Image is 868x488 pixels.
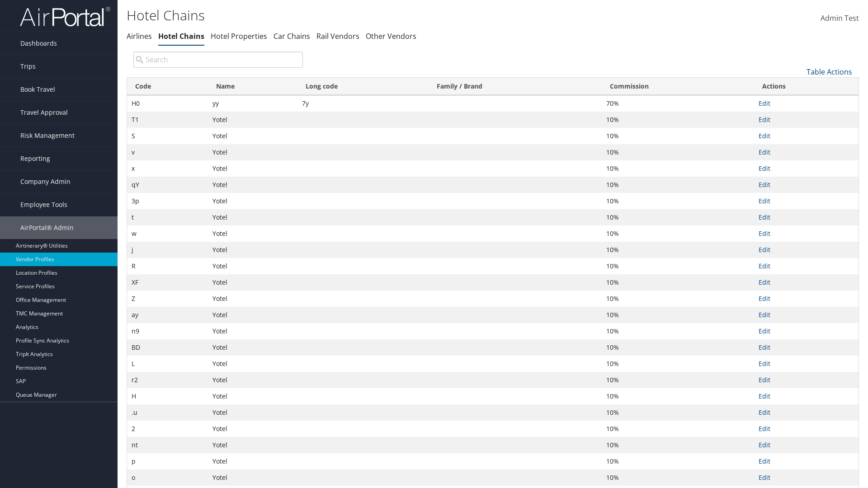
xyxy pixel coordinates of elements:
span: Reporting [20,147,50,170]
a: Edit [759,327,770,335]
td: 10% [602,469,754,486]
a: Edit [759,424,770,433]
a: Rail Vendors [316,31,359,41]
th: Family / Brand: activate to sort column ascending [429,78,602,95]
td: 10% [602,453,754,469]
td: 10% [602,144,754,160]
td: 10% [602,421,754,437]
td: 2 [127,421,208,437]
td: L [127,356,208,372]
td: p [127,453,208,469]
td: H0 [127,95,208,112]
h1: Hotel Chains [127,6,615,25]
th: Actions [754,78,859,95]
a: Edit [759,115,770,124]
a: Edit [759,392,770,400]
td: Yotel [208,404,297,421]
td: Yotel [208,372,297,388]
td: Yotel [208,209,297,225]
td: w [127,225,208,242]
td: Yotel [208,225,297,242]
span: Travel Approval [20,101,68,124]
th: Commission: activate to sort column ascending [602,78,754,95]
a: Edit [759,148,770,156]
td: o [127,469,208,486]
span: AirPortal® Admin [20,216,74,239]
td: x [127,160,208,177]
td: 10% [602,339,754,356]
td: v [127,144,208,160]
td: S [127,128,208,144]
input: Search [133,52,303,68]
td: Yotel [208,388,297,404]
a: Edit [759,278,770,286]
td: 10% [602,242,754,258]
span: Trips [20,55,36,78]
a: Edit [759,99,770,108]
td: 10% [602,291,754,307]
td: qY [127,177,208,193]
td: 10% [602,404,754,421]
a: Edit [759,375,770,384]
td: .u [127,404,208,421]
td: 10% [602,112,754,128]
span: Employee Tools [20,193,67,216]
td: 10% [602,356,754,372]
a: Edit [759,164,770,173]
td: Yotel [208,242,297,258]
td: BD [127,339,208,356]
a: Edit [759,262,770,270]
a: Edit [759,245,770,254]
td: Yotel [208,193,297,209]
a: Airlines [127,31,152,41]
td: 3p [127,193,208,209]
a: Edit [759,294,770,303]
td: Yotel [208,112,297,128]
td: 10% [602,323,754,339]
td: 10% [602,193,754,209]
a: Edit [759,473,770,482]
a: Edit [759,310,770,319]
td: Yotel [208,339,297,356]
td: Yotel [208,323,297,339]
span: Dashboards [20,32,57,55]
td: Yotel [208,307,297,323]
td: ay [127,307,208,323]
td: XF [127,274,208,291]
img: airportal-logo.png [20,6,110,27]
td: nt [127,437,208,453]
td: 7y [297,95,429,112]
td: Yotel [208,291,297,307]
a: Car Chains [274,31,310,41]
td: Yotel [208,177,297,193]
th: Name: activate to sort column ascending [208,78,297,95]
td: 10% [602,160,754,177]
td: Yotel [208,160,297,177]
td: 10% [602,388,754,404]
a: Edit [759,213,770,221]
td: 10% [602,437,754,453]
td: n9 [127,323,208,339]
td: yy [208,95,297,112]
td: 10% [602,307,754,323]
td: r2 [127,372,208,388]
td: 10% [602,274,754,291]
a: Table Actions [807,67,852,77]
th: Code: activate to sort column ascending [127,78,208,95]
span: Admin Test [821,13,859,23]
th: Long code: activate to sort column ascending [297,78,429,95]
a: Hotel Chains [158,31,204,41]
a: Edit [759,457,770,465]
td: Z [127,291,208,307]
a: Edit [759,343,770,352]
td: 10% [602,177,754,193]
span: Risk Management [20,124,75,147]
td: Yotel [208,128,297,144]
a: Edit [759,180,770,189]
a: Edit [759,441,770,449]
a: Edit [759,229,770,238]
a: Edit [759,359,770,368]
td: Yotel [208,356,297,372]
td: R [127,258,208,274]
td: 10% [602,128,754,144]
